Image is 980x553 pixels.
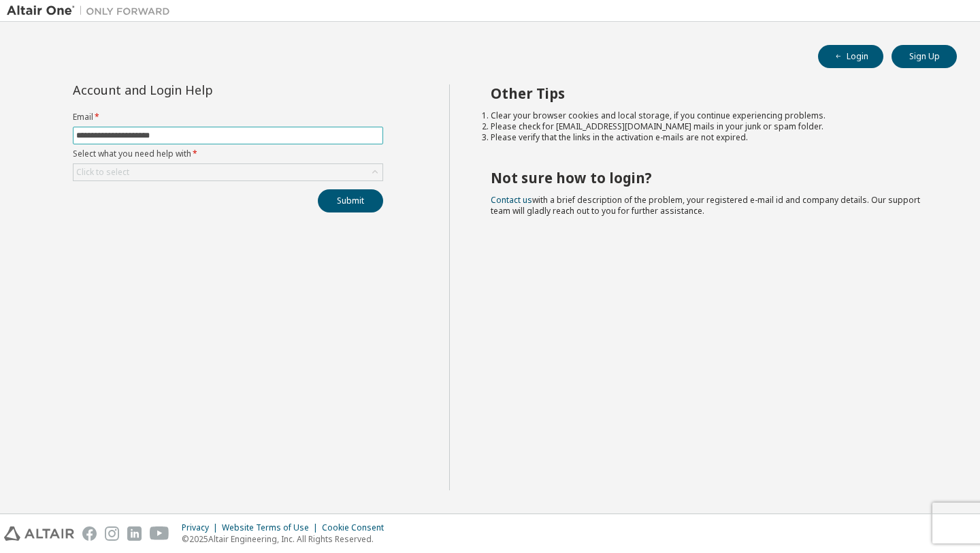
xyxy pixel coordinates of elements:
p: © 2025 Altair Engineering, Inc. All Rights Reserved. [182,533,392,545]
div: Account and Login Help [73,84,321,95]
img: instagram.svg [105,526,119,541]
h2: Other Tips [491,84,933,102]
button: Submit [318,189,383,212]
li: Clear your browser cookies and local storage, if you continue experiencing problems. [491,110,933,121]
div: Cookie Consent [322,522,392,533]
button: Login [818,45,883,68]
label: Select what you need help with [73,148,383,159]
img: altair_logo.svg [4,526,74,541]
h2: Not sure how to login? [491,169,933,187]
div: Click to select [76,167,129,178]
div: Website Terms of Use [222,522,322,533]
img: Altair One [7,4,177,18]
div: Click to select [73,164,382,180]
li: Please verify that the links in the activation e-mails are not expired. [491,132,933,143]
a: Contact us [491,194,532,206]
li: Please check for [EMAIL_ADDRESS][DOMAIN_NAME] mails in your junk or spam folder. [491,121,933,132]
img: youtube.svg [150,526,169,541]
img: facebook.svg [82,526,97,541]
label: Email [73,112,383,123]
div: Privacy [182,522,222,533]
button: Sign Up [892,45,957,68]
span: with a brief description of the problem, your registered e-mail id and company details. Our suppo... [491,194,920,217]
img: linkedin.svg [127,526,142,541]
